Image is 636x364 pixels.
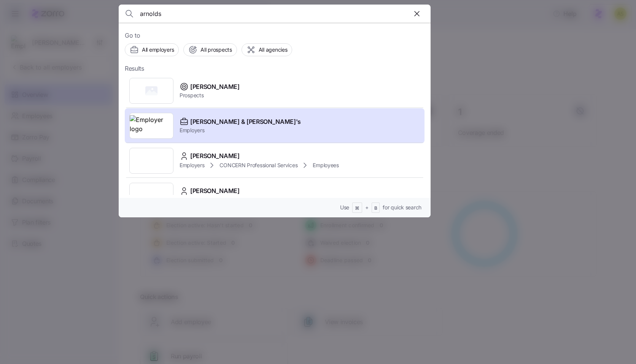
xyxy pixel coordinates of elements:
[180,161,204,169] span: Employers
[180,127,301,134] span: Employers
[180,92,240,99] span: Prospects
[374,205,377,212] span: B
[313,161,339,169] span: Employees
[242,43,293,56] button: All agencies
[125,64,144,73] span: Results
[200,46,232,54] span: All prospects
[219,161,297,169] span: CONCERN Professional Services
[142,46,174,54] span: All employers
[183,43,237,56] button: All prospects
[125,31,425,40] span: Go to
[355,205,359,212] span: ⌘
[190,151,240,161] span: [PERSON_NAME]
[259,46,288,54] span: All agencies
[190,82,240,92] span: [PERSON_NAME]
[383,204,421,211] span: for quick search
[125,43,179,56] button: All employers
[190,117,301,127] span: [PERSON_NAME] & [PERSON_NAME]'s
[340,204,349,211] span: Use
[190,186,240,196] span: [PERSON_NAME]
[130,115,173,136] img: Employer logo
[365,204,369,211] span: +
